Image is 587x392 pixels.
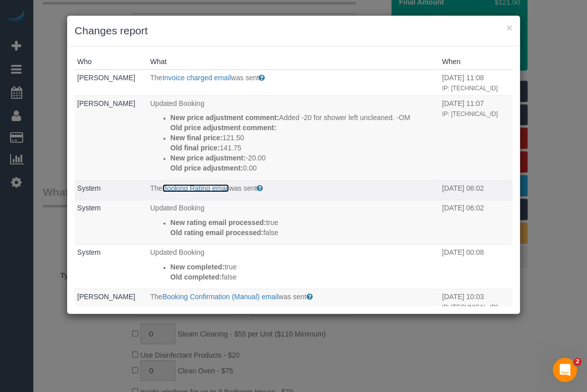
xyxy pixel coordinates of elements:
[170,133,437,143] p: 121.50
[231,74,259,82] span: was sent
[170,262,437,272] p: true
[442,110,497,118] small: IP: [TECHNICAL_ID]
[170,143,437,153] p: 141.75
[148,200,440,245] td: What
[439,200,512,245] td: When
[170,263,224,271] strong: New completed:
[77,248,101,256] a: System
[170,154,246,162] strong: New price adjustment:
[150,248,204,256] span: Updated Booking
[75,289,148,315] td: Who
[75,200,148,245] td: Who
[170,228,437,238] p: false
[170,218,266,227] strong: New rating email processed:
[150,184,162,192] span: The
[170,163,437,173] p: 0.00
[553,358,577,382] iframe: Intercom live chat
[77,99,135,107] a: [PERSON_NAME]
[170,113,437,123] p: Added -20 for shower left uncleaned. -OM
[439,95,512,180] td: When
[148,180,440,200] td: What
[162,74,231,82] a: Invoice charged email
[77,184,101,192] a: System
[162,184,229,192] a: Booking Rating email
[150,99,204,107] span: Updated Booking
[67,16,520,314] sui-modal: Changes report
[75,180,148,200] td: Who
[229,184,257,192] span: was sent
[77,74,135,82] a: [PERSON_NAME]
[170,229,263,237] strong: Old rating email processed:
[75,70,148,95] td: Who
[148,289,440,315] td: What
[170,164,243,172] strong: Old price adjustment:
[170,134,222,142] strong: New final price:
[439,70,512,95] td: When
[150,204,204,212] span: Updated Booking
[506,22,512,33] button: ×
[170,124,276,132] strong: Old price adjustment comment:
[162,293,278,301] a: Booking Confirmation (Manual) email
[170,272,437,282] p: false
[148,245,440,289] td: What
[75,23,512,38] h3: Changes report
[75,245,148,289] td: Who
[148,54,440,70] th: What
[573,358,581,366] span: 2
[170,153,437,163] p: -20.00
[170,114,279,122] strong: New price adjustment comment:
[148,70,440,95] td: What
[150,74,162,82] span: The
[150,293,162,301] span: The
[75,95,148,180] td: Who
[442,85,497,92] small: IP: [TECHNICAL_ID]
[442,304,497,311] small: IP: [TECHNICAL_ID]
[170,144,220,152] strong: Old final price:
[439,180,512,200] td: When
[75,54,148,70] th: Who
[77,293,135,301] a: [PERSON_NAME]
[148,95,440,180] td: What
[278,293,306,301] span: was sent
[170,273,222,281] strong: Old completed:
[439,289,512,315] td: When
[170,217,437,228] p: true
[77,204,101,212] a: System
[439,54,512,70] th: When
[439,245,512,289] td: When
